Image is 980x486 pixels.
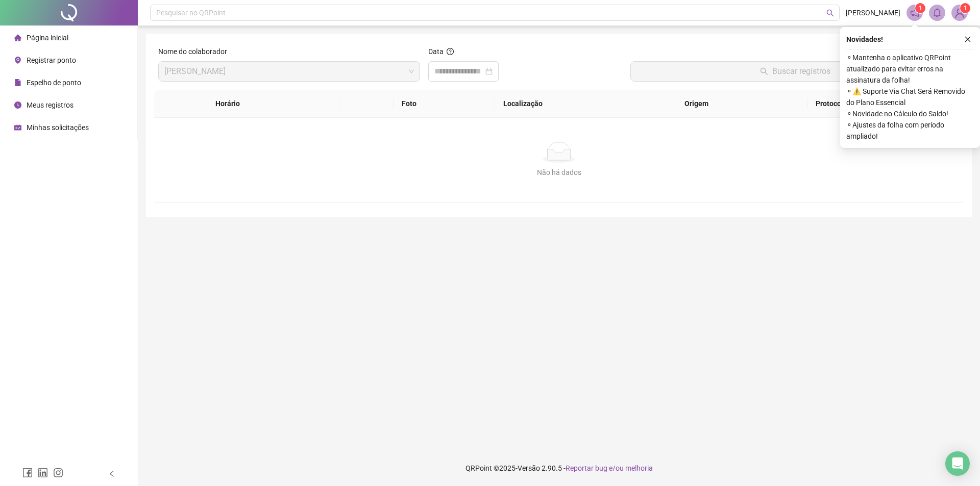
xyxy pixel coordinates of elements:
[164,62,414,81] span: SABRYNA SCARLAT GONÇALVES DE SOUZA
[22,468,33,478] span: facebook
[394,90,495,118] th: Foto
[952,5,967,20] img: 93557
[846,119,974,142] span: ⚬ Ajustes da folha com período ampliado!
[826,9,834,17] span: search
[27,101,73,109] span: Meus registros
[846,7,900,18] span: [PERSON_NAME]
[846,108,974,119] span: ⚬ Novidade no Cálculo do Saldo!
[807,90,964,118] th: Protocolo
[207,90,340,118] th: Horário
[960,3,970,13] sup: Atualize o seu contato no menu Meus Dados
[964,36,971,43] span: close
[495,90,676,118] th: Localização
[846,86,974,108] span: ⚬ ⚠️ Suporte Via Chat Será Removido do Plano Essencial
[158,46,234,57] label: Nome do colaborador
[910,8,919,17] span: notification
[676,90,807,118] th: Origem
[915,3,925,13] sup: 1
[38,468,48,478] span: linkedin
[933,8,942,17] span: bell
[14,79,21,86] span: file
[428,47,444,56] span: Data
[630,61,960,82] button: Buscar registros
[919,5,922,12] span: 1
[566,464,653,472] span: Reportar bug e/ou melhoria
[14,57,21,64] span: environment
[27,34,68,42] span: Página inicial
[14,34,21,41] span: home
[447,48,454,55] span: question-circle
[14,101,21,109] span: clock-circle
[53,468,63,478] span: instagram
[518,464,540,472] span: Versão
[166,167,951,178] div: Não há dados
[846,52,974,86] span: ⚬ Mantenha o aplicativo QRPoint atualizado para evitar erros na assinatura da folha!
[108,470,115,477] span: left
[27,79,81,87] span: Espelho de ponto
[964,5,967,12] span: 1
[846,34,883,45] span: Novidades !
[27,123,89,132] span: Minhas solicitações
[945,451,970,476] div: Open Intercom Messenger
[27,56,76,64] span: Registrar ponto
[14,124,21,131] span: schedule
[138,450,980,486] footer: QRPoint © 2025 - 2.90.5 -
